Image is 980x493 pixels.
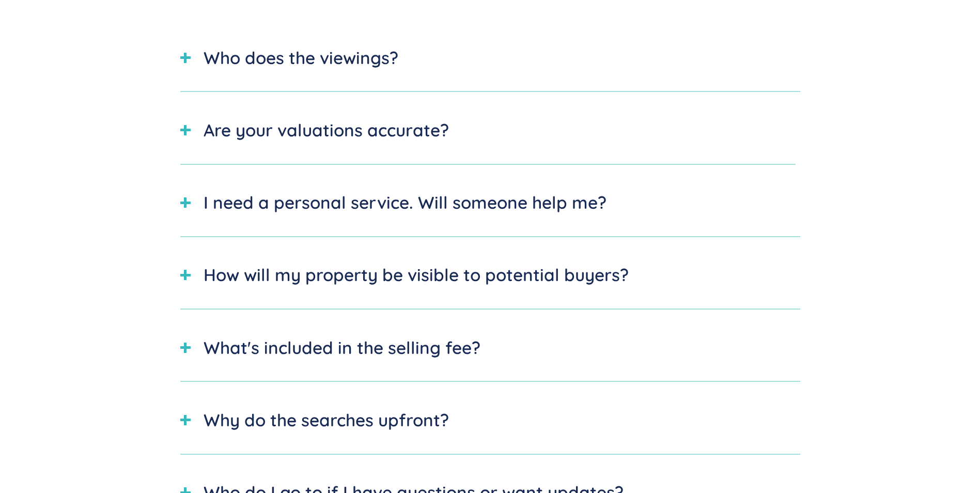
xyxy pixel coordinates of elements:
div: How will my property be visible to potential buyers? [204,262,629,288]
div: I need a personal service. Will someone help me? [204,190,606,215]
div: What's included in the selling fee? [204,335,480,361]
div: Are your valuations accurate? [204,117,449,143]
div: Who does the viewings? [204,45,398,71]
div: Why do the searches upfront? [204,407,449,433]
